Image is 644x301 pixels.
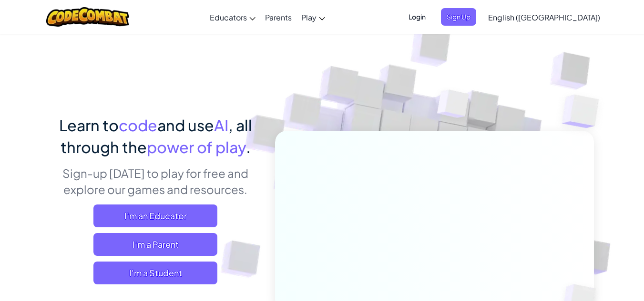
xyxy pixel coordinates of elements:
[403,8,431,26] button: Login
[59,116,119,135] span: Learn to
[441,8,476,26] button: Sign Up
[93,262,217,284] button: I'm a Student
[543,71,625,152] img: Overlap cubes
[214,116,228,135] span: AI
[488,12,600,22] span: English ([GEOGRAPHIC_DATA])
[246,137,251,156] span: .
[147,137,246,156] span: power of play
[419,71,488,142] img: Overlap cubes
[119,116,157,135] span: code
[157,116,214,135] span: and use
[93,204,217,227] a: I'm an Educator
[46,7,130,27] img: CodeCombat logo
[260,4,296,30] a: Parents
[301,12,317,22] span: Play
[93,233,217,256] a: I'm a Parent
[210,12,247,22] span: Educators
[483,4,605,30] a: English ([GEOGRAPHIC_DATA])
[51,165,261,197] p: Sign-up [DATE] to play for free and explore our games and resources.
[205,4,260,30] a: Educators
[296,4,330,30] a: Play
